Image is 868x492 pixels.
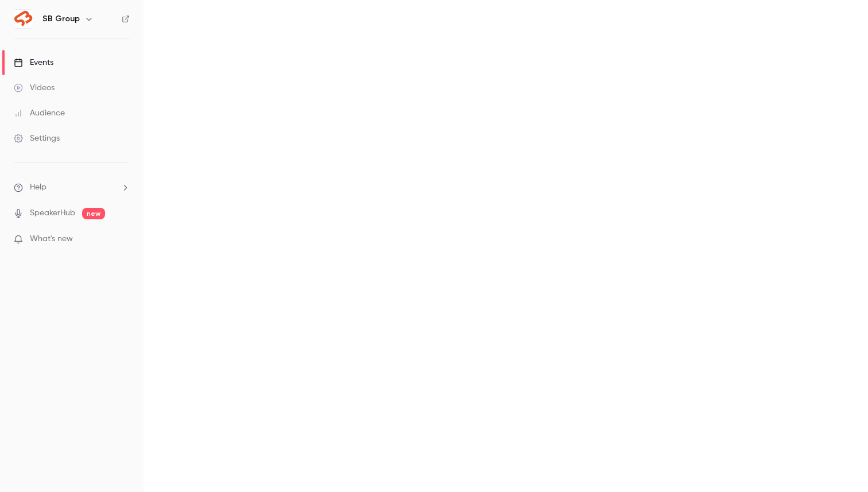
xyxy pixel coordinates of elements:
div: Audience [14,107,65,119]
div: Settings [14,133,60,144]
img: SB Group [14,10,33,28]
span: Help [30,181,46,193]
span: new [82,208,105,219]
div: Events [14,57,53,68]
h6: SB Group [42,13,80,25]
span: What's new [30,233,73,245]
a: SpeakerHub [30,207,75,219]
li: help-dropdown-opener [14,181,130,193]
div: Videos [14,82,55,94]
